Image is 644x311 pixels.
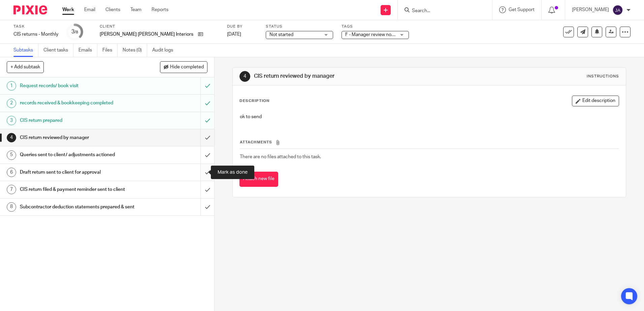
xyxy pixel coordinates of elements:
a: Email [84,6,95,13]
h1: records received & bookkeeping completed [20,98,136,108]
h1: Subcontractor deduction statements prepared & sent [20,202,136,212]
h1: Draft return sent to client for approval [20,167,136,177]
div: 3 [7,116,16,125]
span: Not started [269,32,293,37]
div: 1 [7,81,16,91]
span: Attachments [240,140,272,144]
div: Instructions [587,74,619,79]
h1: CIS return reviewed by manager [254,73,444,80]
span: [DATE] [227,32,241,37]
button: Hide completed [160,61,207,73]
img: Pixie [13,5,47,14]
p: [PERSON_NAME] [PERSON_NAME] Interiors Limited [100,31,195,38]
a: Reports [152,6,168,13]
div: 7 [7,185,16,194]
a: Team [130,6,141,13]
div: 2 [7,99,16,108]
p: [PERSON_NAME] [572,6,609,13]
a: Subtasks [13,44,38,57]
p: Description [239,98,269,104]
div: 6 [7,168,16,177]
span: F - Manager review notes to be actioned [345,32,429,37]
p: ok to send [240,113,618,120]
h1: CIS return prepared [20,115,136,126]
input: Search [411,8,472,14]
h1: Request records/ book visit [20,81,136,91]
button: + Add subtask [7,61,44,73]
a: Emails [78,44,97,57]
label: Due by [227,24,257,29]
span: There are no files attached to this task. [240,154,321,159]
div: 8 [7,202,16,212]
img: svg%3E [612,5,623,15]
small: /8 [74,30,78,34]
label: Task [13,24,58,29]
a: Client tasks [43,44,73,57]
label: Tags [342,24,409,29]
a: Audit logs [152,44,178,57]
a: Notes (0) [123,44,147,57]
a: Files [102,44,118,57]
button: Attach new file [239,172,278,187]
h1: CIS return filed & payment reminder sent to client [20,184,136,195]
div: 4 [7,133,16,142]
div: 4 [239,71,250,82]
div: 5 [7,150,16,160]
a: Work [62,6,74,13]
label: Status [266,24,333,29]
label: Client [100,24,219,29]
span: Get Support [509,7,535,12]
a: Clients [105,6,120,13]
h1: CIS return reviewed by manager [20,133,136,143]
div: CIS returns - Monthly [13,31,58,38]
div: 3 [71,28,78,36]
button: Edit description [572,96,619,106]
span: Hide completed [170,65,204,70]
h1: Queries sent to client/ adjustments actioned [20,150,136,160]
